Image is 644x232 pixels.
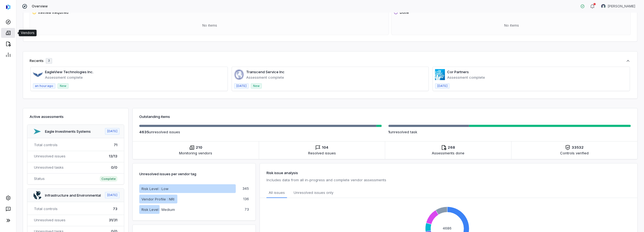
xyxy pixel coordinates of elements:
p: Risk Level : Medium [141,207,175,212]
a: Eagle Investments Systems [45,129,91,134]
span: Overview [32,4,48,9]
img: svg%3e [6,4,11,10]
a: Transcend Service Inc [246,70,285,74]
button: Anita Ritter avatar[PERSON_NAME] [598,2,639,10]
p: 136 [243,197,249,201]
span: 268 [448,145,455,150]
div: Recents [30,58,52,64]
span: 104 [322,145,328,150]
span: All issues [269,190,285,195]
span: 3 [48,59,50,63]
text: 4686 [443,226,452,230]
a: EagleView Technologies Inc. [45,70,93,74]
h3: Outstanding items [139,114,631,119]
p: unresolved issue s [139,129,382,135]
span: Assessments done [432,150,464,156]
span: 4635 [139,130,149,134]
span: [PERSON_NAME] [608,4,635,9]
span: Controls verified [560,150,589,156]
h3: Active assessments [30,114,122,119]
div: No items [394,18,629,33]
h3: Risk issue analysis [266,170,631,176]
span: 33532 [572,145,584,150]
span: 210 [196,145,202,150]
a: Cor Partners [447,70,469,74]
p: Includes data from all in-progress and complete vendor assessments [266,177,631,183]
div: No items [32,18,388,33]
span: Resolved issues [308,150,336,156]
button: Recents3 [30,58,631,64]
p: Vendor Profile : NRI [141,196,174,202]
p: Risk Level : Low [141,186,169,191]
img: Anita Ritter avatar [601,4,606,9]
p: 345 [242,187,249,190]
a: Infrastructure and Environmental [45,193,101,197]
p: 73 [245,208,249,211]
span: Monitoring vendors [179,150,212,156]
p: Unresolved issues per vendor tag [139,170,196,178]
span: Unresolved issues only [294,190,333,196]
div: Vendors [21,31,34,35]
p: unresolved task [388,129,631,135]
span: 1 [388,130,390,134]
